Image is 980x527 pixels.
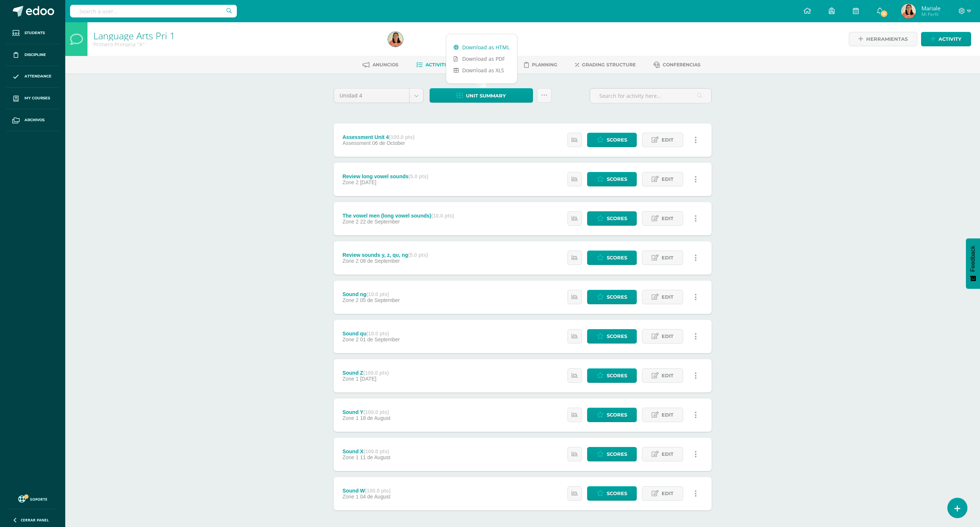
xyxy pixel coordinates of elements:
[662,133,673,147] span: Edit
[662,212,673,225] span: Edit
[342,376,359,382] span: Zone 1
[587,290,637,304] a: Scores
[342,213,454,219] div: The vowel men (long vowel sounds)
[372,140,405,146] span: 06 de October
[360,376,376,382] span: [DATE]
[342,258,359,264] span: Zone 2
[342,134,415,140] div: Assessment Unit 4
[93,41,379,48] div: Primero Primaria 'A'
[587,251,637,265] a: Scores
[938,32,961,46] span: Activity
[607,133,627,147] span: Scores
[587,133,637,147] a: Scores
[653,59,701,71] a: Conferencias
[340,89,404,103] span: Unidad 4
[607,212,627,225] span: Scores
[342,252,428,258] div: Review sounds y, z, qu, ng
[607,447,627,461] span: Scores
[408,173,428,179] strong: (5.0 pts)
[24,95,50,101] span: My courses
[342,448,390,454] div: Sound X
[363,409,389,415] strong: (100.0 pts)
[587,486,637,501] a: Scores
[334,89,423,103] a: Unidad 4
[362,59,398,71] a: Anuncios
[607,290,627,304] span: Scores
[360,454,390,460] span: 11 de August
[388,32,403,47] img: 02cf3c82186e5c509f92851003fa9c4f.png
[431,213,454,219] strong: (10.0 pts)
[430,88,533,103] a: Unit summary
[9,494,56,504] a: Soporte
[21,517,49,523] span: Cerrar panel
[6,87,59,109] a: My courses
[342,488,391,494] div: Sound W
[446,53,517,64] a: Download as PDF
[342,173,428,179] div: Review long vowel sounds
[662,487,673,500] span: Edit
[607,408,627,422] span: Scores
[93,29,175,42] a: Language Arts Pri 1
[342,409,390,415] div: Sound Y
[901,4,916,19] img: 02cf3c82186e5c509f92851003fa9c4f.png
[342,415,359,421] span: Zone 1
[408,252,428,258] strong: (5.0 pts)
[663,62,701,67] span: Conferencias
[921,32,971,46] a: Activity
[342,179,359,185] span: Zone 2
[342,297,359,303] span: Zone 2
[662,251,673,265] span: Edit
[366,291,389,297] strong: (10.0 pts)
[24,73,52,79] span: Attendance
[365,488,391,494] strong: (100.0 pts)
[849,32,917,46] a: Herramientas
[363,370,389,376] strong: (100.0 pts)
[587,408,637,422] a: Scores
[607,172,627,186] span: Scores
[360,415,390,421] span: 18 de August
[24,30,45,36] span: Students
[607,369,627,382] span: Scores
[607,487,627,500] span: Scores
[880,10,888,18] span: 11
[360,219,400,225] span: 22 de September
[6,66,59,88] a: Attendance
[662,369,673,382] span: Edit
[360,337,400,342] span: 01 de September
[662,447,673,461] span: Edit
[582,62,636,67] span: Grading structure
[70,5,237,17] input: Search a user…
[360,494,390,500] span: 04 de August
[360,297,400,303] span: 05 de September
[446,42,517,53] a: Download as HTML
[532,62,557,67] span: Planning
[966,238,980,289] button: Feedback - Mostrar encuesta
[342,331,400,337] div: Sound qu
[575,59,636,71] a: Grading structure
[342,370,389,376] div: Sound Z
[342,454,359,460] span: Zone 1
[662,172,673,186] span: Edit
[416,59,452,71] a: Activities
[342,494,359,500] span: Zone 1
[921,11,940,17] span: Mi Perfil
[6,22,59,44] a: Students
[342,291,400,297] div: Sound ng
[587,172,637,186] a: Scores
[389,134,414,140] strong: (100.0 pts)
[587,211,637,226] a: Scores
[360,258,400,264] span: 08 de September
[364,448,389,454] strong: (100.0 pts)
[466,89,506,103] span: Unit summary
[342,219,359,225] span: Zone 2
[24,117,44,123] span: Archivos
[24,52,46,58] span: Discipline
[921,4,940,12] span: Mariale
[373,62,398,67] span: Anuncios
[446,64,517,76] a: Download as XLS
[6,109,59,131] a: Archivos
[866,32,908,46] span: Herramientas
[587,447,637,461] a: Scores
[607,251,627,265] span: Scores
[30,497,47,502] span: Soporte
